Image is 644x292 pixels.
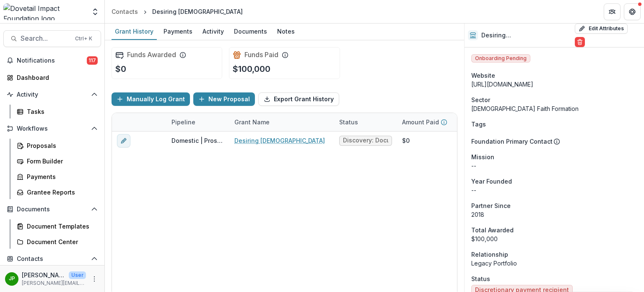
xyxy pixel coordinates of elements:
[22,271,65,279] p: [PERSON_NAME]
[471,201,511,210] span: Partner Since
[199,24,227,40] a: Activity
[17,91,88,98] span: Activity
[471,120,486,129] span: Tags
[13,170,101,184] a: Payments
[27,107,94,116] div: Tasks
[112,24,157,40] a: Grant History
[334,118,363,126] div: Status
[112,92,190,106] button: Manually Log Grant
[13,185,101,199] a: Grantee Reports
[87,56,98,65] span: 117
[73,34,94,43] div: Ctrl + K
[171,136,224,145] div: Domestic | Prospects Pipeline
[152,7,243,16] div: Desiring [DEMOGRAPHIC_DATA]
[229,118,275,126] div: Grant Name
[233,63,270,75] p: $100,000
[244,51,278,59] h2: Funds Paid
[3,3,86,20] img: Dovetail Impact Foundation logo
[274,24,298,40] a: Notes
[13,105,101,118] a: Tasks
[258,92,339,106] button: Export Grant History
[334,113,397,131] div: Status
[343,137,388,144] span: Discovery: Document Request
[471,81,533,88] a: [URL][DOMAIN_NAME]
[402,118,439,126] p: Amount Paid
[471,95,490,104] span: Sector
[624,3,641,20] button: Get Help
[21,34,70,42] span: Search...
[193,92,255,106] button: New Proposal
[471,71,495,80] span: Website
[3,122,101,135] button: Open Workflows
[27,141,94,150] div: Proposals
[471,234,637,243] div: $100,000
[160,24,196,40] a: Payments
[9,276,15,281] div: Jason Pittman
[17,206,88,213] span: Documents
[471,104,637,113] p: [DEMOGRAPHIC_DATA] Faith Formation
[3,30,101,47] button: Search...
[160,25,196,37] div: Payments
[115,63,126,75] p: $0
[3,252,101,266] button: Open Contacts
[471,137,553,146] p: Foundation Primary Contact
[575,24,628,34] button: Edit Attributes
[3,203,101,216] button: Open Documents
[27,157,94,166] div: Form Builder
[17,57,87,64] span: Notifications
[166,113,229,131] div: Pipeline
[22,279,86,287] p: [PERSON_NAME][EMAIL_ADDRESS][DOMAIN_NAME]
[471,153,494,161] span: Mission
[274,25,298,37] div: Notes
[471,54,530,63] span: Onboarding Pending
[127,51,176,59] h2: Funds Awarded
[17,125,88,132] span: Workflows
[108,5,141,18] a: Contacts
[471,186,637,195] p: --
[199,25,227,37] div: Activity
[27,172,94,181] div: Payments
[27,222,94,231] div: Document Templates
[13,154,101,168] a: Form Builder
[13,219,101,233] a: Document Templates
[575,37,585,47] button: Delete
[397,113,460,131] div: Amount Paid
[17,73,94,82] div: Dashboard
[17,255,88,263] span: Contacts
[471,210,637,219] p: 2018
[471,250,508,259] span: Relationship
[27,237,94,246] div: Document Center
[166,118,200,126] div: Pipeline
[3,54,101,67] button: Notifications117
[27,188,94,197] div: Grantee Reports
[3,88,101,101] button: Open Activity
[481,32,571,39] h2: Desiring [DEMOGRAPHIC_DATA]
[471,274,490,283] span: Status
[89,3,101,20] button: Open entity switcher
[471,161,637,170] p: --
[89,274,99,284] button: More
[13,235,101,249] a: Document Center
[402,136,410,145] div: $0
[112,7,138,16] div: Contacts
[604,3,621,20] button: Partners
[3,71,101,84] a: Dashboard
[229,113,334,131] div: Grant Name
[117,134,130,147] button: edit
[471,226,514,234] span: Total Awarded
[231,25,270,37] div: Documents
[112,25,157,37] div: Grant History
[231,24,270,40] a: Documents
[234,136,325,145] a: Desiring [DEMOGRAPHIC_DATA]
[13,139,101,153] a: Proposals
[108,5,246,18] nav: breadcrumb
[471,177,512,186] span: Year Founded
[471,259,637,268] p: Legacy Portfolio
[69,271,86,279] p: User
